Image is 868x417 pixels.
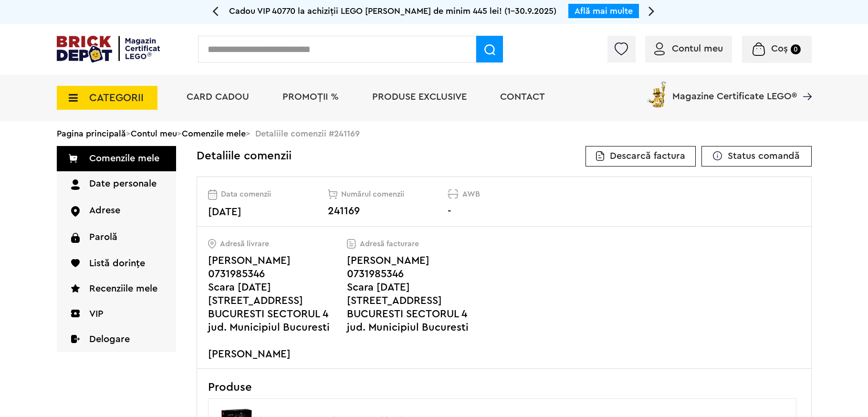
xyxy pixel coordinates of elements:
[771,44,788,53] span: Coș
[57,302,176,327] a: VIP
[282,92,339,102] a: PROMOȚII %
[197,146,292,167] h2: Detaliile comenzii
[341,189,404,199] span: Numărul comenzii
[462,189,480,199] span: AWB
[57,171,176,198] a: Date personale
[208,239,347,249] p: Adresă livrare
[57,146,176,171] a: Comenzile mele
[610,151,685,161] span: Descarcă factura
[672,79,797,101] span: Magazine Certificate LEGO®
[208,381,796,394] h2: Produse
[57,225,176,251] a: Parolă
[208,254,347,361] address: [PERSON_NAME] 0731985346 Scara [DATE] [STREET_ADDRESS] BUCURESTI SECTORUL 4 jud. Municipiul Bucur...
[797,79,812,89] a: Magazine Certificate LEGO®
[500,92,545,102] a: Contact
[57,276,176,302] a: Recenziile mele
[575,7,633,15] a: Află mai multe
[347,254,486,334] address: [PERSON_NAME] 0731985346 Scara [DATE] [STREET_ADDRESS] BUCURESTI SECTORUL 4 jud. Municipiul Bucur...
[654,44,723,53] a: Contul meu
[596,151,685,161] a: Descarcă factura
[328,206,360,216] span: 241169
[229,7,556,15] span: Cadou VIP 40770 la achiziții LEGO [PERSON_NAME] de minim 445 lei! (1-30.9.2025)
[57,121,812,146] div: > > > Detaliile comenzii #241169
[208,207,241,217] span: [DATE]
[57,327,176,352] a: Delogare
[131,129,177,138] a: Contul meu
[187,92,249,102] a: Card Cadou
[57,198,176,224] a: Adrese
[57,251,176,276] a: Listă dorințe
[347,239,486,249] p: Adresă facturare
[89,93,144,103] span: CATEGORII
[728,151,800,161] span: Status comandă
[672,44,723,53] span: Contul meu
[57,129,126,138] a: Pagina principală
[182,129,246,138] a: Comenzile mele
[791,44,801,54] small: 0
[372,92,467,102] a: Produse exclusive
[221,189,271,199] span: Data comenzii
[448,206,451,216] span: -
